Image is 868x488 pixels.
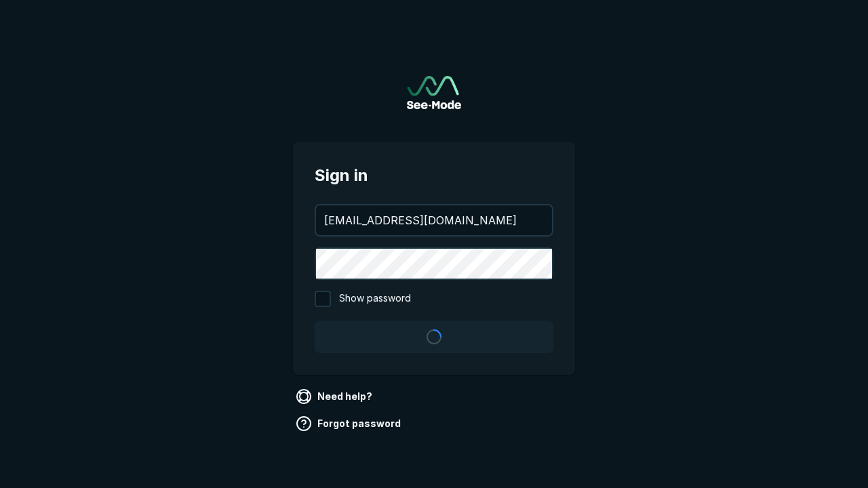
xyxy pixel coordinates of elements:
img: See-Mode Logo [407,76,461,109]
a: Forgot password [293,413,406,434]
a: Need help? [293,386,378,407]
span: Show password [339,291,411,307]
input: your@email.com [316,205,552,235]
span: Sign in [315,163,553,188]
a: Go to sign in [407,76,461,109]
